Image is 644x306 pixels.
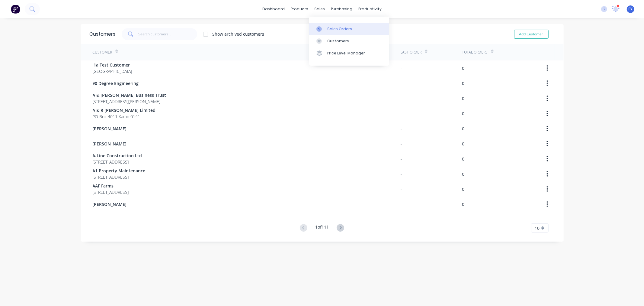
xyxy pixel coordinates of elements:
[462,156,465,162] div: 0
[462,186,465,192] div: 0
[462,110,465,117] div: 0
[309,47,389,59] a: Price Level Manager
[93,141,127,147] span: [PERSON_NAME]
[93,50,112,55] div: Customer
[462,80,465,86] div: 0
[213,31,264,37] div: Show archived customers
[93,201,127,207] span: [PERSON_NAME]
[309,35,389,47] a: Customers
[327,38,349,44] div: Customers
[327,26,352,32] div: Sales Orders
[462,65,465,71] div: 0
[11,5,20,14] img: Factory
[401,201,402,207] div: -
[288,5,311,14] div: products
[311,5,328,14] div: sales
[138,28,197,40] input: Search customers...
[93,68,132,74] span: [GEOGRAPHIC_DATA]
[514,30,549,39] button: Add Customer
[462,141,465,147] div: 0
[401,50,422,55] div: Last Order
[401,95,402,102] div: -
[462,125,465,132] div: 0
[93,62,132,68] span: .1a Test Customer
[401,171,402,177] div: -
[401,110,402,117] div: -
[315,224,329,233] div: 1 of 111
[401,80,402,86] div: -
[93,189,129,195] span: [STREET_ADDRESS]
[355,5,385,14] div: productivity
[259,5,288,14] a: dashboard
[93,98,166,105] span: [STREET_ADDRESS][PERSON_NAME]
[401,156,402,162] div: -
[328,5,355,14] div: purchasing
[401,186,402,192] div: -
[462,95,465,102] div: 0
[462,201,465,207] div: 0
[629,6,633,12] span: PY
[93,80,139,86] span: 90 Degree Engineering
[327,50,365,56] div: Price Level Manager
[93,183,129,189] span: AAF Farms
[535,225,540,231] span: 10
[93,113,156,120] span: PO Box 4011 Kamo 0141
[93,152,142,159] span: A-Line Construction Ltd
[90,31,116,38] div: Customers
[93,159,142,165] span: [STREET_ADDRESS]
[93,107,156,113] span: A & R [PERSON_NAME] Limited
[309,23,389,35] a: Sales Orders
[462,171,465,177] div: 0
[462,50,488,55] div: Total Orders
[401,65,402,71] div: -
[93,92,166,98] span: A & [PERSON_NAME] Business Trust
[93,168,146,174] span: A1 Property Maintenance
[401,125,402,132] div: -
[93,174,146,180] span: [STREET_ADDRESS]
[401,141,402,147] div: -
[93,125,127,132] span: [PERSON_NAME]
